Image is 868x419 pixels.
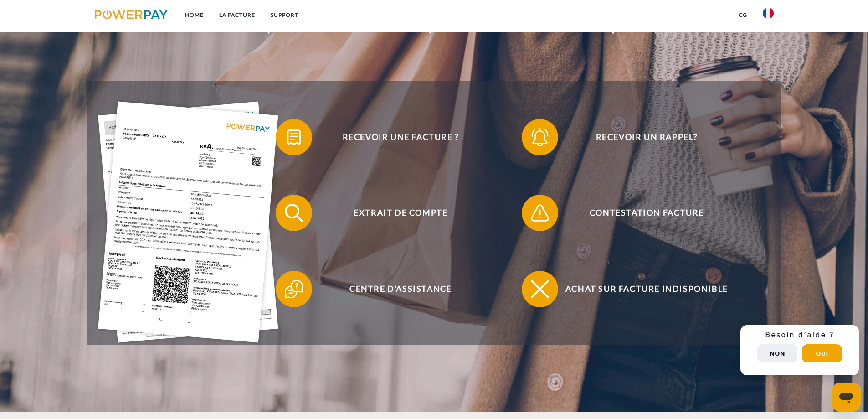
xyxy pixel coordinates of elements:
[98,102,278,343] img: single_invoice_powerpay_fr.jpg
[535,119,758,155] span: Recevoir un rappel?
[529,278,551,300] img: qb_close.svg
[522,195,759,231] button: Contestation Facture
[746,331,853,340] h3: Besoin d’aide ?
[740,325,859,375] div: Schnellhilfe
[731,7,755,23] a: CG
[289,195,512,231] span: Extrait de compte
[282,202,305,224] img: qb_search.svg
[276,195,513,231] button: Extrait de compte
[282,278,305,300] img: qb_help.svg
[289,119,512,155] span: Recevoir une facture ?
[289,271,512,307] span: Centre d'assistance
[263,7,306,23] a: Support
[276,119,513,155] button: Recevoir une facture ?
[276,271,513,307] button: Centre d'assistance
[529,202,551,224] img: qb_warning.svg
[211,7,263,23] a: LA FACTURE
[757,344,797,362] button: Non
[522,271,759,307] button: Achat sur facture indisponible
[529,126,551,149] img: qb_bell.svg
[177,7,211,23] a: Home
[95,10,168,19] img: logo-powerpay.svg
[522,119,759,155] button: Recevoir un rappel?
[282,126,305,149] img: qb_bill.svg
[832,383,861,412] iframe: Bouton de lancement de la fenêtre de messagerie
[535,271,758,307] span: Achat sur facture indisponible
[763,8,774,19] img: fr
[802,344,842,362] button: Oui
[535,195,758,231] span: Contestation Facture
